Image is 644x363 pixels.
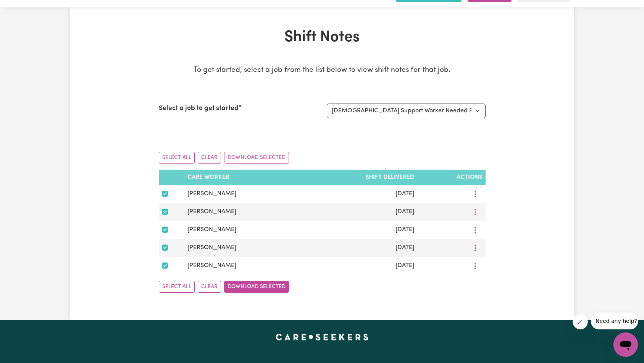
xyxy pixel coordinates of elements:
span: [PERSON_NAME] [187,245,236,251]
span: [PERSON_NAME] [187,191,236,197]
button: Select All [159,152,195,164]
button: Download Selected [224,281,289,293]
td: [DATE] [301,203,417,221]
td: [DATE] [301,257,417,275]
button: More options [468,188,483,200]
button: Clear [198,152,221,164]
span: Care Worker [187,174,229,180]
span: [PERSON_NAME] [187,209,236,215]
td: [DATE] [301,185,417,203]
button: More options [468,224,483,236]
button: More options [468,206,483,218]
a: Careseekers home page [276,334,368,340]
iframe: Close message [573,314,588,329]
button: Select All [159,281,195,293]
iframe: Button to launch messaging window [613,332,638,357]
label: Select a job to get started [159,104,239,113]
button: More options [468,242,483,254]
span: [PERSON_NAME] [187,227,236,233]
td: [DATE] [301,221,417,239]
th: Actions [417,170,485,185]
span: [PERSON_NAME] [187,263,236,269]
button: Download Selected [224,152,289,164]
button: More options [468,260,483,272]
td: [DATE] [301,239,417,257]
th: Shift delivered [301,170,417,185]
h1: Shift Notes [159,28,486,47]
p: To get started, select a job from the list below to view shift notes for that job. [159,65,486,76]
button: Clear [198,281,221,293]
iframe: Message from company [591,313,638,329]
